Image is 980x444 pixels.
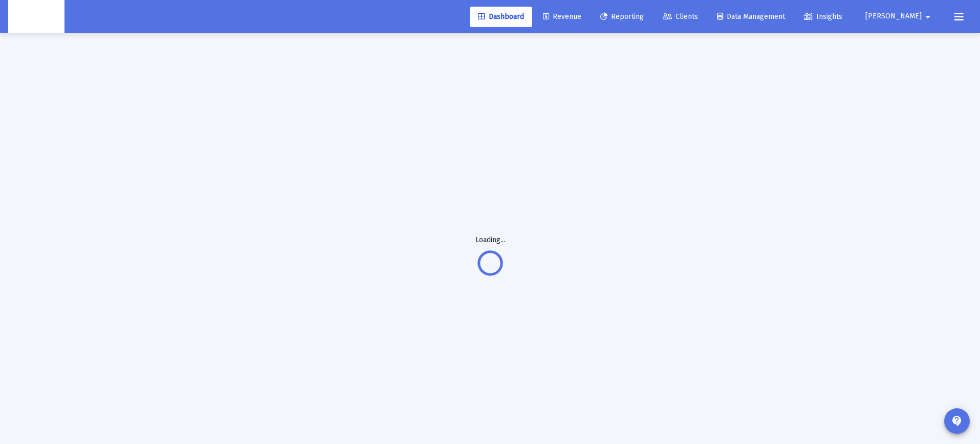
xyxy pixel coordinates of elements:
[655,7,706,27] a: Clients
[796,7,851,27] a: Insights
[592,7,652,27] a: Reporting
[804,12,842,21] span: Insights
[543,12,581,21] span: Revenue
[663,12,698,21] span: Clients
[922,7,934,27] mat-icon: arrow_drop_down
[865,12,922,21] span: [PERSON_NAME]
[16,7,57,27] img: Dashboard
[853,6,946,27] button: [PERSON_NAME]
[600,12,644,21] span: Reporting
[470,7,532,27] a: Dashboard
[717,12,785,21] span: Data Management
[951,415,963,427] mat-icon: contact_support
[478,12,524,21] span: Dashboard
[709,7,793,27] a: Data Management
[535,7,590,27] a: Revenue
